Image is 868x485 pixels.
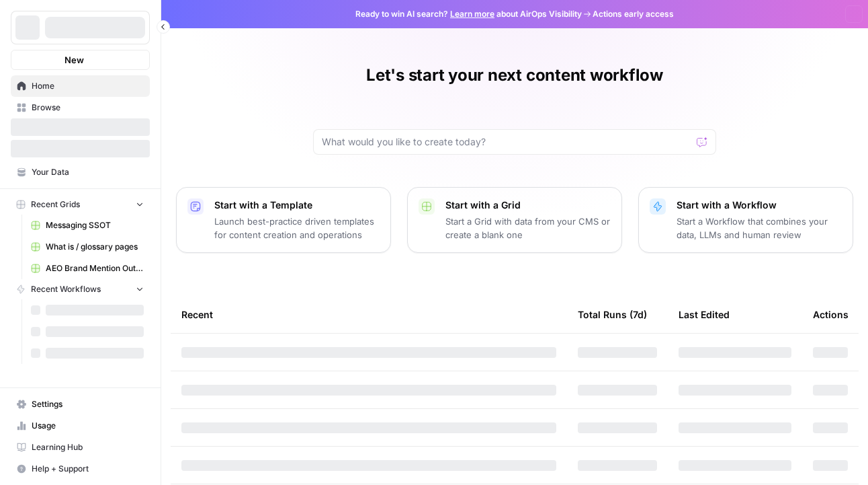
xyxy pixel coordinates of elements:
span: Actions early access [593,8,674,20]
span: Home [32,80,144,92]
p: Launch best-practice driven templates for content creation and operations [214,215,380,241]
span: Your Data [32,166,144,178]
a: Settings [11,394,150,415]
a: Home [11,75,150,97]
p: Start with a Workflow [677,198,842,212]
a: Learn more [450,9,494,19]
a: AEO Brand Mention Outreach (1) [25,258,150,279]
span: Usage [32,420,144,432]
a: Usage [11,415,150,437]
a: Messaging SSOT [25,215,150,236]
span: Learning Hub [32,441,144,453]
p: Start with a Grid [445,198,611,212]
div: Last Edited [679,296,730,333]
span: AEO Brand Mention Outreach (1) [46,262,144,274]
button: Help + Support [11,458,150,480]
a: Learning Hub [11,437,150,458]
p: Start a Grid with data from your CMS or create a blank one [445,215,611,241]
span: New [64,53,84,67]
span: Recent Grids [31,198,80,211]
span: Messaging SSOT [46,219,144,231]
span: Ready to win AI search? about AirOps Visibility [355,8,582,20]
span: What is / glossary pages [46,241,144,253]
button: Start with a GridStart a Grid with data from your CMS or create a blank one [407,187,622,253]
p: Start with a Template [214,198,380,212]
span: Settings [32,398,144,410]
div: Actions [813,296,849,333]
button: Start with a WorkflowStart a Workflow that combines your data, LLMs and human review [638,187,853,253]
span: Recent Workflows [31,283,101,295]
h1: Let's start your next content workflow [366,65,663,86]
p: Start a Workflow that combines your data, LLMs and human review [677,215,842,241]
button: Recent Workflows [11,279,150,299]
span: Help + Support [32,463,144,475]
div: Total Runs (7d) [578,296,647,333]
span: Browse [32,102,144,114]
a: Your Data [11,161,150,183]
a: Browse [11,97,150,118]
div: Recent [181,296,556,333]
button: Recent Grids [11,194,150,215]
input: What would you like to create today? [322,135,691,149]
a: What is / glossary pages [25,236,150,258]
button: Start with a TemplateLaunch best-practice driven templates for content creation and operations [176,187,391,253]
button: New [11,50,150,70]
